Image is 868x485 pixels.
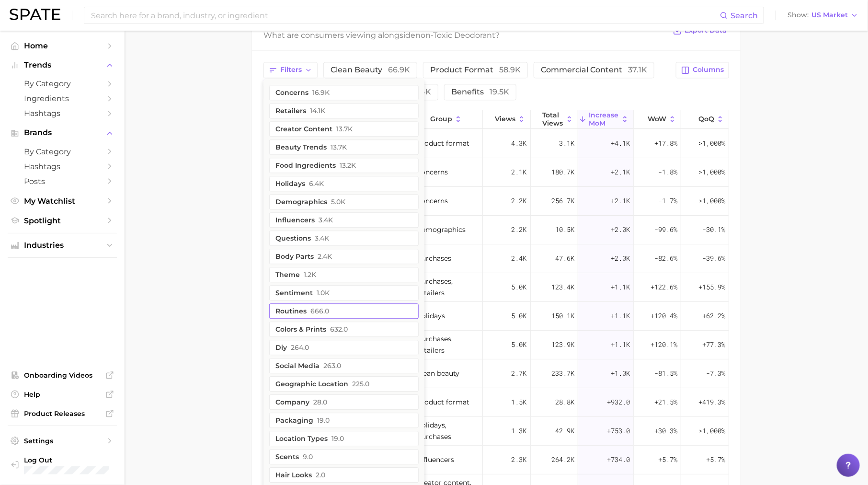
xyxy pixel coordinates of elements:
button: hair looks [269,467,419,483]
span: 2.2k [512,195,527,207]
span: +419.3% [698,396,725,408]
span: 180.7k [551,166,574,178]
span: +734.0 [607,454,630,465]
span: purchases [417,253,451,264]
span: 123.4k [551,281,574,293]
span: -7.3% [706,368,725,379]
span: 58.9k [499,65,521,74]
span: 10.5k [555,224,574,235]
span: 13.7k [336,125,353,133]
button: diy [269,340,419,355]
span: -81.5% [654,368,677,379]
span: 3.4k [319,216,333,224]
button: holidays [269,176,419,191]
span: 150.1k [551,310,574,322]
span: holidays, purchases [417,419,479,442]
a: Product Releases [8,406,117,421]
span: +4.1k [611,138,630,149]
span: Settings [24,437,101,445]
button: non-toxic deodorant#sweatingconcerns2.1k180.7k+2.1k-1.8%>1,000% [264,158,729,187]
span: Show [788,12,809,18]
button: QoQ [681,110,729,129]
span: -99.6% [654,224,677,235]
button: Trends [8,58,117,72]
a: Posts [8,174,117,189]
span: +30.3% [654,425,677,437]
button: increase MoM [578,110,634,129]
button: beauty trends [269,139,419,155]
span: 1.3k [512,425,527,437]
span: product format [417,138,469,149]
span: 233.7k [551,368,574,379]
span: 1.0k [317,289,330,297]
button: body parts [269,249,419,264]
span: 13.2k [340,162,356,169]
a: by Category [8,144,117,159]
span: +1.0k [611,368,630,379]
span: 225.0 [352,380,369,388]
span: product format [430,66,521,74]
span: concerns [417,166,448,178]
button: non-toxic deodorant#thaideodorantproduct format4.3k3.1k+4.1k+17.8%>1,000% [264,129,729,158]
button: ShowUS Market [785,9,861,22]
span: -39.6% [702,253,725,264]
button: demographics [269,194,419,209]
span: Columns [693,66,724,74]
span: 9.0 [303,453,313,461]
button: questions [269,231,419,246]
span: -82.6% [654,253,677,264]
button: Industries [8,238,117,253]
a: Settings [8,434,117,448]
button: geographic location [269,376,419,392]
span: +120.1% [651,339,677,350]
span: Log Out [24,456,109,464]
span: 5.0k [512,281,527,293]
span: 1.5k [512,396,527,408]
span: 19.0 [317,416,330,424]
button: group [414,110,483,129]
span: 37.1k [628,65,647,74]
span: holidays [417,310,445,322]
a: Hashtags [8,159,117,174]
img: SPATE [10,9,60,20]
span: Brands [24,128,101,137]
span: 5.0k [512,339,527,350]
span: 28.8k [555,396,574,408]
span: 4.3k [512,138,527,149]
a: Home [8,38,117,53]
span: clean beauty [417,368,459,379]
span: +5.7% [706,454,725,465]
button: Views [483,110,530,129]
span: Trends [24,61,101,69]
span: Hashtags [24,162,101,171]
span: 1.2k [304,271,316,278]
span: 263.0 [323,362,341,370]
button: Total Views [531,110,578,129]
span: 16.9k [312,89,330,96]
input: Search here for a brand, industry, or ingredient [90,7,720,23]
span: >1,000% [698,167,725,176]
button: non-toxic deodorant#tiktokmademebuyitpurchases2.4k47.6k+2.0k-82.6%-39.6% [264,244,729,273]
button: non-toxic deodorant#tiktokshopbacktoschoolholidays, purchases1.3k42.9k+753.0+30.3%>1,000% [264,417,729,446]
span: by Category [24,147,101,156]
button: creator content [269,121,419,137]
a: Ingredients [8,91,117,106]
button: non-toxic deodorant#naturalproductsclean beauty2.7k233.7k+1.0k-81.5%-7.3% [264,359,729,388]
span: 123.9k [551,339,574,350]
span: 2.1k [512,166,527,178]
span: +122.6% [651,281,677,293]
button: sentiment [269,285,419,300]
span: 2.0 [316,471,325,479]
span: Product Releases [24,409,101,418]
button: Brands [8,126,117,140]
span: >1,000% [698,139,725,148]
button: non-toxic deodorant#creatorsearchinsightsinfluencers2.3k264.2k+734.0+5.7%+5.7% [264,446,729,474]
span: Total Views [543,111,563,127]
span: 2.7k [512,368,527,379]
span: 19.0 [331,435,344,442]
span: Filters [280,66,302,74]
span: 13.7k [331,143,347,151]
div: What are consumers viewing alongside ? [263,29,666,42]
span: -1.7% [658,195,677,207]
a: Spotlight [8,213,117,228]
